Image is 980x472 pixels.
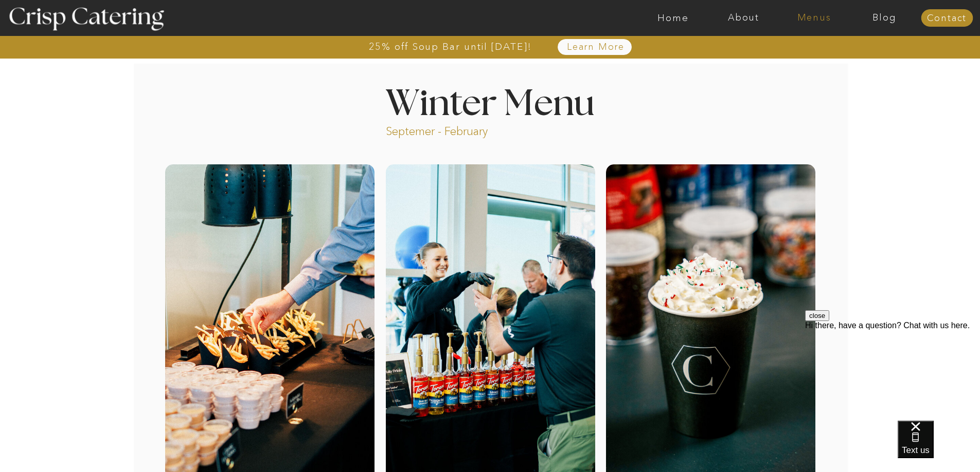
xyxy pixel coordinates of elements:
[921,13,973,24] a: Contact
[543,42,649,52] a: Learn More
[849,13,920,23] a: Blog
[805,310,980,433] iframe: podium webchat widget prompt
[347,86,633,117] h1: Winter Menu
[708,13,779,23] a: About
[898,421,980,472] iframe: podium webchat widget bubble
[638,13,708,23] a: Home
[332,42,569,52] a: 25% off Soup Bar until [DATE]!
[779,13,849,23] a: Menus
[386,124,527,136] p: Septemer - February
